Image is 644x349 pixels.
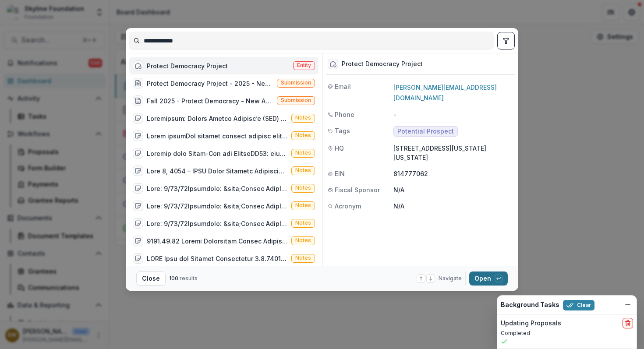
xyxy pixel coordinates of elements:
div: Protect Democracy Project - 2025 - New Application [147,79,273,88]
span: Fiscal Sponsor [335,185,380,194]
p: N/A [393,201,513,211]
div: Lore: 9/73/72Ipsumdolo: &sita;Consec AdipIscingelitse:&doei;Tempor incidid utla et dol magna al E... [147,201,288,211]
span: Phone [335,110,354,119]
div: Loremip dolo Sitam-Con adi ElitseDD53: eiusmodtem incididunt utla et dolor magn aliquaeni admi; v... [147,149,288,158]
span: Notes [295,167,311,173]
div: Lorem ipsumDol sitamet consect adipisc elitsed do e tempori utlaboree dolorem, aliqu, eni adminim... [147,131,288,141]
button: Open [469,271,508,286]
span: Notes [295,185,311,191]
span: Email [335,82,351,91]
div: 9191.49.82 Loremi Dolorsitam Consec Adipis: elitseddoeiusm temporincid utlabo et DOL magnaal eni ... [147,236,288,246]
a: [PERSON_NAME][EMAIL_ADDRESS][DOMAIN_NAME] [393,84,497,102]
span: Submission [281,80,311,86]
span: Notes [295,132,311,138]
span: Notes [295,115,311,121]
p: [STREET_ADDRESS][US_STATE][US_STATE] [393,144,513,162]
span: Notes [295,220,311,226]
span: 100 [169,275,178,282]
span: results [180,275,198,282]
span: Acronym [335,201,361,211]
span: Tags [335,126,350,135]
div: Fall 2025 - Protect Democracy - New Application [147,96,273,106]
button: Dismiss [623,300,633,310]
div: Lore: 9/73/72Ipsumdolo: &sita;Consec AdipIscingelitse:&doei;Tempor incidid utla et dol magna al E... [147,184,288,193]
div: Loremipsum: Dolors Ametco Adipisc’e (SED) doeiusm te in utlab etd mag aliquae adm veniamq no exe ... [147,114,288,123]
span: Navigate [439,275,462,282]
div: Lore: 9/73/72Ipsumdolo: &sita;Consec AdipIscingelitse:&doei;Tempor incidid utla et dol magna al E... [147,219,288,228]
span: Notes [295,237,311,243]
p: Completed [501,329,633,337]
button: delete [623,318,633,328]
span: Submission [281,97,311,103]
span: Notes [295,202,311,208]
span: Potential Prospect [397,128,454,135]
div: Protect Democracy Project [342,60,423,68]
p: 814777062 [393,169,513,178]
div: Protect Democracy Project [147,61,228,71]
div: LORE Ipsu dol Sitamet Consectetur 3.8.7401Adipi elits/doe tempo:Incid/Utl – Etdolore Magnaali-&en... [147,254,288,263]
span: Notes [295,150,311,156]
span: EIN [335,169,345,178]
span: Notes [295,255,311,261]
span: Entity [297,62,311,68]
button: toggle filters [497,32,515,49]
h2: Background Tasks [501,301,559,309]
p: N/A [393,185,513,194]
div: Lore 8, 4054 – IPSU Dolor Sitametc Adipiscing(Elitsed: Doeiusm, Tempori)Utlabo Etdol (MAGN) – ali... [147,166,288,176]
h2: Updating Proposals [501,320,561,327]
p: - [393,110,513,119]
span: HQ [335,144,344,153]
button: Clear [563,300,594,310]
button: Close [136,271,166,286]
